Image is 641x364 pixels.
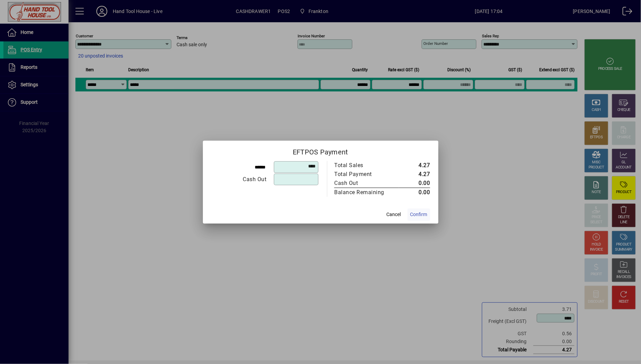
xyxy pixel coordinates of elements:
span: Confirm [410,211,427,218]
td: 0.00 [399,179,430,188]
td: 4.27 [399,170,430,179]
div: Balance Remaining [335,188,392,197]
button: Cancel [383,209,405,221]
button: Confirm [408,209,430,221]
h2: EFTPOS Payment [203,141,438,161]
td: Total Payment [334,170,399,179]
td: 4.27 [399,161,430,170]
div: Cash Out [211,175,267,184]
td: 0.00 [399,188,430,197]
span: Cancel [387,211,401,218]
div: Cash Out [335,179,392,187]
td: Total Sales [334,161,399,170]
